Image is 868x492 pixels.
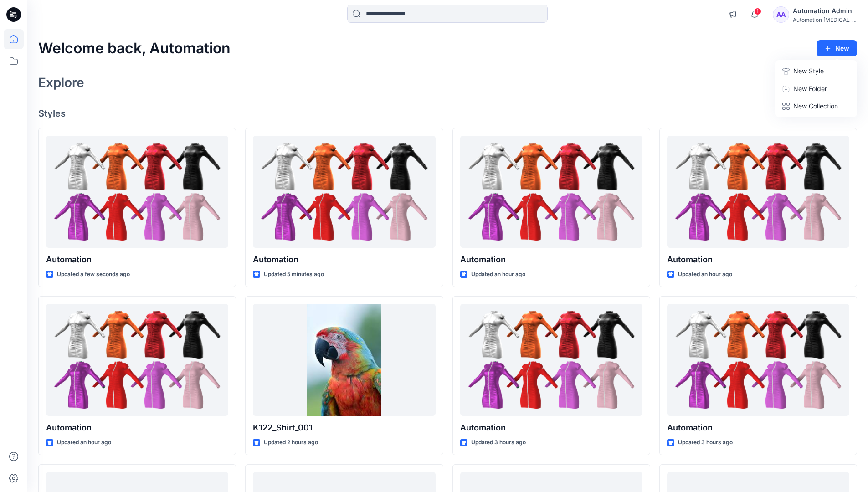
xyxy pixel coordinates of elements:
[264,438,318,447] p: Updated 2 hours ago
[460,253,642,266] p: Automation
[253,253,435,266] p: Automation
[667,304,849,416] a: Automation
[57,438,111,447] p: Updated an hour ago
[793,84,827,93] p: New Folder
[773,6,789,23] div: AA
[46,253,228,266] p: Automation
[253,421,435,434] p: K122_Shirt_001
[460,421,642,434] p: Automation
[38,75,84,90] h2: Explore
[793,101,838,112] p: New Collection
[46,136,228,248] a: Automation
[460,304,642,416] a: Automation
[777,62,855,80] a: New Style
[471,438,526,447] p: Updated 3 hours ago
[46,304,228,416] a: Automation
[678,438,733,447] p: Updated 3 hours ago
[460,136,642,248] a: Automation
[793,16,857,23] div: Automation [MEDICAL_DATA]...
[667,421,849,434] p: Automation
[38,40,231,57] h2: Welcome back, Automation
[667,136,849,248] a: Automation
[471,270,525,279] p: Updated an hour ago
[253,136,435,248] a: Automation
[264,270,324,279] p: Updated 5 minutes ago
[46,421,228,434] p: Automation
[754,8,761,15] span: 1
[57,270,130,279] p: Updated a few seconds ago
[38,108,857,119] h4: Styles
[678,270,732,279] p: Updated an hour ago
[253,304,435,416] a: K122_Shirt_001
[793,5,857,16] div: Automation Admin
[817,40,857,56] button: New
[793,66,824,77] p: New Style
[667,253,849,266] p: Automation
